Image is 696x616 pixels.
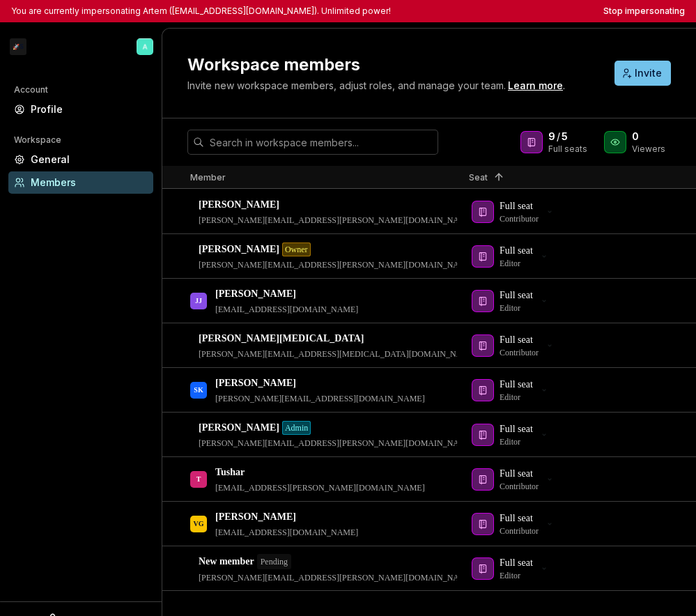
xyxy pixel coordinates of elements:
p: New member [199,555,254,569]
p: [PERSON_NAME][EMAIL_ADDRESS][PERSON_NAME][DOMAIN_NAME] [199,259,474,270]
div: General [31,153,148,167]
div: VG [194,510,204,537]
p: Full seat [500,467,533,481]
p: Tushar [215,465,245,479]
button: Full seatEditor [469,376,555,404]
p: Full seat [500,511,533,525]
span: Invite [635,66,662,80]
div: Owner [282,242,311,256]
span: 9 [548,130,555,144]
button: Full seatEditor [469,242,555,270]
span: 0 [632,130,639,144]
div: JJ [195,287,202,314]
p: [PERSON_NAME] [199,242,279,256]
button: Full seatEditor [469,287,555,315]
span: Seat [469,172,488,183]
p: [PERSON_NAME][EMAIL_ADDRESS][PERSON_NAME][DOMAIN_NAME] [199,438,474,449]
p: [PERSON_NAME][MEDICAL_DATA] [199,332,364,346]
p: Contributor [500,213,539,224]
button: Full seatContributor [469,465,561,493]
span: Member [190,172,226,183]
div: SK [194,376,203,403]
p: [PERSON_NAME] [199,198,279,212]
button: Full seatEditor [469,421,555,449]
span: 5 [562,130,568,144]
a: General [8,148,153,171]
p: Contributor [500,525,539,537]
p: Full seat [500,288,533,302]
div: Members [31,176,148,190]
button: Full seatContributor [469,510,561,538]
div: Workspace [8,132,67,148]
p: Full seat [500,244,533,258]
span: . [506,81,565,91]
p: [PERSON_NAME] [199,421,279,435]
p: [PERSON_NAME][EMAIL_ADDRESS][MEDICAL_DATA][DOMAIN_NAME] [199,348,477,360]
div: Full seats [548,144,587,155]
div: / [548,130,587,144]
p: [PERSON_NAME] [215,287,296,301]
div: Account [8,82,54,98]
p: Contributor [500,481,539,492]
a: Members [8,171,153,194]
div: Pending [257,554,291,569]
p: [PERSON_NAME][EMAIL_ADDRESS][PERSON_NAME][DOMAIN_NAME] [199,215,474,226]
p: Full seat [500,422,533,436]
div: 🚀S [10,38,26,55]
button: Full seatEditor [469,555,555,583]
p: [PERSON_NAME] [215,510,296,524]
p: [PERSON_NAME][EMAIL_ADDRESS][DOMAIN_NAME] [215,393,425,404]
button: 🚀SArtem [3,31,159,62]
button: Full seatContributor [469,332,561,360]
h2: Workspace members [187,54,565,76]
p: Full seat [500,378,533,392]
div: T [196,465,201,493]
p: Editor [500,302,520,314]
p: Full seat [500,333,533,347]
span: Invite new workspace members, adjust roles, and manage your team. [187,79,506,91]
p: [EMAIL_ADDRESS][DOMAIN_NAME] [215,527,358,538]
button: Stop impersonating [603,6,685,17]
p: [PERSON_NAME] [215,376,296,390]
p: Editor [500,436,520,447]
div: Profile [31,102,148,116]
button: Invite [614,61,671,86]
p: You are currently impersonating Artem ([EMAIL_ADDRESS][DOMAIN_NAME]). Unlimited power! [11,6,391,17]
a: Learn more [508,79,563,93]
p: [EMAIL_ADDRESS][DOMAIN_NAME] [215,304,358,315]
a: Profile [8,98,153,121]
input: Search in workspace members... [204,130,438,155]
div: Admin [282,421,311,435]
p: Editor [500,258,520,269]
p: [EMAIL_ADDRESS][PERSON_NAME][DOMAIN_NAME] [215,482,425,493]
p: Contributor [500,347,539,358]
img: Artem [137,38,153,55]
p: Editor [500,570,520,581]
p: Full seat [500,556,533,570]
button: Full seatContributor [469,198,561,226]
p: [PERSON_NAME][EMAIL_ADDRESS][PERSON_NAME][DOMAIN_NAME] [199,572,474,583]
p: Full seat [500,199,533,213]
div: Viewers [632,144,665,155]
p: Editor [500,392,520,403]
